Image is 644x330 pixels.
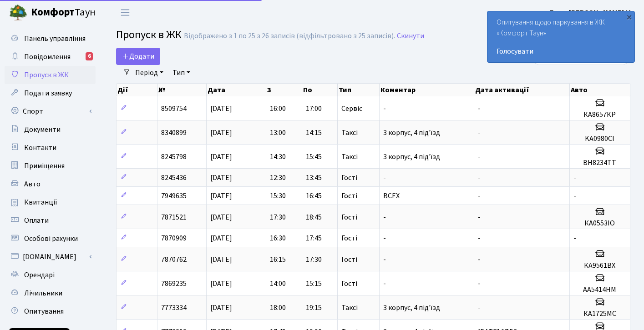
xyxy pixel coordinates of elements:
a: [DOMAIN_NAME] [5,248,96,266]
span: - [383,233,386,243]
span: 14:00 [270,279,286,289]
span: 7870909 [161,233,187,243]
span: 16:30 [270,233,286,243]
span: Пропуск в ЖК [116,27,182,43]
span: Таксі [341,129,358,136]
span: 8340899 [161,128,187,138]
h5: KA0980CI [573,135,626,143]
span: Гості [341,256,357,263]
span: Додати [122,51,154,61]
a: Контакти [5,139,96,157]
span: 17:30 [270,212,286,222]
span: Гості [341,174,357,181]
th: По [302,84,338,96]
span: 17:00 [306,104,322,114]
span: [DATE] [210,104,232,114]
th: Авто [570,84,630,96]
span: Опитування [24,306,64,316]
span: 8509754 [161,104,187,114]
th: Дії [117,84,157,96]
a: Опитування [5,302,96,320]
span: 14:30 [270,152,286,162]
th: № [157,84,207,96]
span: Орендарі [24,270,55,280]
span: [DATE] [210,279,232,289]
span: Пропуск в ЖК [24,70,69,80]
span: [DATE] [210,233,232,243]
span: - [478,212,481,222]
div: 6 [86,52,93,60]
span: 13:00 [270,128,286,138]
span: 17:30 [306,255,322,265]
span: Контакти [24,143,56,153]
span: - [478,279,481,289]
span: 3 корпус, 4 під'їзд [383,152,440,162]
h5: BH8234TT [573,159,626,167]
span: - [478,233,481,243]
span: Повідомлення [24,52,71,62]
span: 15:45 [306,152,322,162]
a: Документи [5,120,96,139]
a: Період [132,65,167,80]
span: - [478,104,481,114]
span: - [383,212,386,222]
span: 16:15 [270,255,286,265]
span: Таксі [341,304,358,311]
a: Додати [116,48,160,65]
span: Гості [341,192,357,200]
span: 13:45 [306,173,322,183]
th: Дата [207,84,266,96]
a: Голосувати [497,46,625,57]
span: Особові рахунки [24,234,78,244]
a: Оплати [5,211,96,230]
a: Тип [169,65,194,80]
span: Авто [24,179,41,189]
span: 16:00 [270,104,286,114]
span: [DATE] [210,212,232,222]
a: Пропуск в ЖК [5,66,96,84]
span: 14:15 [306,128,322,138]
a: Приміщення [5,157,96,175]
th: Тип [338,84,380,96]
span: 15:30 [270,191,286,201]
span: - [383,279,386,289]
a: Особові рахунки [5,230,96,248]
span: - [478,303,481,313]
img: logo.png [9,4,27,22]
span: Документи [24,125,61,135]
span: 12:30 [270,173,286,183]
a: Спорт [5,102,96,120]
span: 7949635 [161,191,187,201]
span: - [478,173,481,183]
span: Таун [31,5,96,20]
span: - [478,128,481,138]
h5: КА8657КР [573,110,626,119]
span: 7870762 [161,255,187,265]
span: Лічильники [24,288,62,298]
a: Орендарі [5,266,96,284]
div: Опитування щодо паркування в ЖК «Комфорт Таун» [487,11,634,62]
h5: КА0553ІО [573,219,626,228]
span: - [573,233,576,243]
span: Сервіс [341,105,362,112]
a: Гуща [PERSON_NAME] М. [550,7,633,18]
th: Коментар [380,84,474,96]
span: - [573,191,576,201]
a: Квитанції [5,193,96,211]
span: - [383,255,386,265]
span: 3 корпус, 4 під'їзд [383,128,440,138]
span: ВСЕХ [383,191,400,201]
span: Приміщення [24,161,65,171]
span: 19:15 [306,303,322,313]
a: Повідомлення6 [5,48,96,66]
h5: КА9561ВХ [573,261,626,270]
span: - [383,173,386,183]
span: 7871521 [161,212,187,222]
span: [DATE] [210,173,232,183]
span: Таксі [341,153,358,160]
span: Гості [341,280,357,287]
th: Дата активації [474,84,570,96]
span: - [573,173,576,183]
a: Скинути [397,32,424,40]
span: 15:15 [306,279,322,289]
